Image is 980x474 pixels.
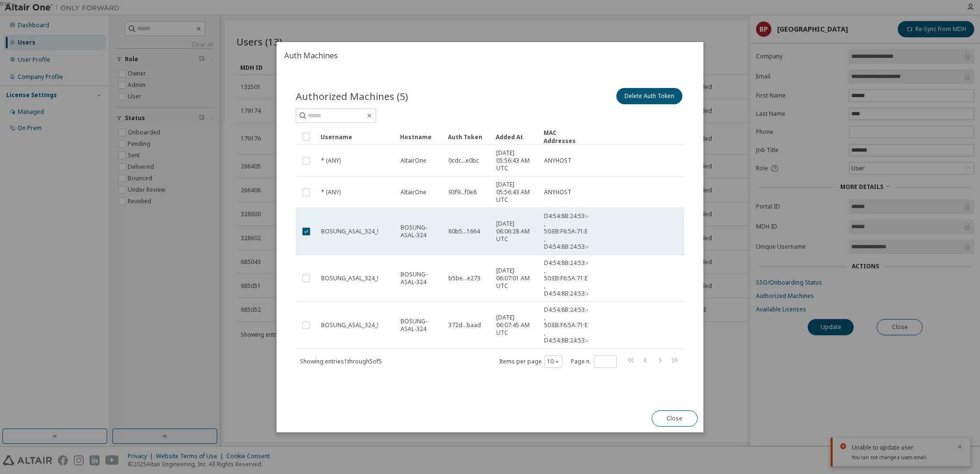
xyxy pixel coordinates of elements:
span: 93f9...f0e8 [448,188,477,196]
span: D4:54:8B:24:53:46 , 50:EB:F6:5A:71:E6 , D4:54:8B:24:53:42 [544,212,593,251]
span: ANYHOST [544,157,571,165]
span: Showing entries 1 through 5 of 5 [300,357,382,365]
span: BOSUNG_ASAL_324_! [321,321,379,329]
span: [DATE] 05:56:43 AM UTC [496,149,535,172]
span: 372d...baad [448,321,481,329]
span: 80b5...1664 [448,228,480,235]
button: 10 [547,357,560,365]
span: BOSUNG-ASAL-324 [401,224,440,239]
span: [DATE] 05:56:43 AM UTC [496,181,535,204]
span: * (ANY) [321,157,341,165]
span: ANYHOST [544,188,571,196]
span: Authorized Machines (5) [296,89,408,103]
span: Items per page [499,355,562,367]
h2: Auth Machines [277,42,703,69]
span: AltairOne [401,188,426,196]
div: MAC Addresses [544,129,584,145]
div: Auth Token [448,129,488,144]
span: [DATE] 06:07:01 AM UTC [496,267,535,290]
span: [DATE] 06:06:28 AM UTC [496,220,535,243]
span: D4:54:8B:24:53:46 , 50:EB:F6:5A:71:E6 , D4:54:8B:24:53:42 [544,306,593,344]
span: 0cdc...e0bc [448,157,479,165]
span: AltairOne [401,157,426,165]
span: BOSUNG_ASAL_324_! [321,275,379,282]
div: Hostname [400,129,440,144]
span: BOSUNG_ASAL_324_! [321,228,379,235]
span: BOSUNG-ASAL-324 [401,271,440,286]
span: Page n. [571,355,617,367]
span: b5be...e273 [448,275,480,282]
div: Username [321,129,392,144]
button: Close [652,410,698,427]
button: Delete Auth Token [616,88,682,104]
span: [DATE] 06:07:45 AM UTC [496,314,535,337]
span: BOSUNG-ASAL-324 [401,318,440,333]
span: D4:54:8B:24:53:46 , 50:EB:F6:5A:71:E6 , D4:54:8B:24:53:42 [544,259,593,298]
div: Added At [496,129,536,144]
span: * (ANY) [321,188,341,196]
